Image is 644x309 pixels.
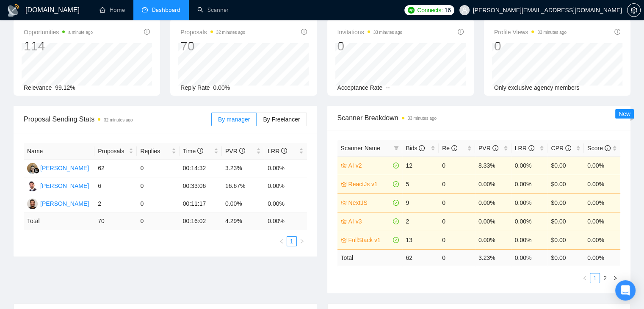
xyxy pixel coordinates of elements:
[584,231,620,249] td: 0.00%
[605,145,611,151] span: info-circle
[439,249,475,266] td: 0
[222,160,264,177] td: 3.23%
[451,145,457,151] span: info-circle
[515,145,534,152] span: LRR
[619,110,630,117] span: New
[419,145,425,151] span: info-circle
[297,236,307,246] button: right
[547,193,584,212] td: $0.00
[100,6,125,14] a: homeHome
[565,145,571,151] span: info-circle
[264,213,307,229] td: 0.00 %
[386,84,390,91] span: --
[197,6,229,14] a: searchScanner
[264,177,307,195] td: 0.00%
[580,273,590,283] button: left
[475,175,511,193] td: 0.00%
[402,156,439,175] td: 12
[27,182,89,189] a: FM[PERSON_NAME]
[27,200,89,207] a: AA[PERSON_NAME]
[281,148,287,154] span: info-circle
[393,218,399,224] span: check-circle
[373,30,402,35] time: 33 minutes ago
[180,38,245,54] div: 70
[584,175,620,193] td: 0.00%
[475,212,511,231] td: 0.00%
[587,145,610,152] span: Score
[590,273,600,283] a: 1
[27,181,38,191] img: FM
[180,177,222,195] td: 00:33:06
[537,30,566,35] time: 33 minutes ago
[402,175,439,193] td: 5
[24,213,94,229] td: Total
[287,237,296,246] a: 1
[144,29,150,35] span: info-circle
[264,160,307,177] td: 0.00%
[600,273,610,283] li: 2
[222,213,264,229] td: 4.29 %
[478,145,498,152] span: PVR
[458,29,464,35] span: info-circle
[439,175,475,193] td: 0
[225,148,245,154] span: PVR
[301,29,307,35] span: info-circle
[494,84,580,91] span: Only exclusive agency members
[492,145,498,151] span: info-circle
[287,236,297,246] li: 1
[393,200,399,206] span: check-circle
[137,195,179,213] td: 0
[394,146,399,151] span: filter
[94,213,137,229] td: 70
[239,148,245,154] span: info-circle
[337,249,403,266] td: Total
[27,164,89,171] a: ES[PERSON_NAME]
[462,7,467,13] span: user
[142,7,148,13] span: dashboard
[511,193,548,212] td: 0.00%
[511,212,548,231] td: 0.00%
[402,249,439,266] td: 62
[348,179,392,189] a: ReactJs v1
[439,212,475,231] td: 0
[494,27,567,37] span: Profile Views
[494,38,567,54] div: 0
[392,142,401,154] span: filter
[137,160,179,177] td: 0
[180,160,222,177] td: 00:14:32
[94,143,137,160] th: Proposals
[610,273,620,283] li: Next Page
[140,146,169,156] span: Replies
[442,145,457,152] span: Re
[402,212,439,231] td: 2
[341,218,347,224] span: crown
[40,199,89,208] div: [PERSON_NAME]
[584,193,620,212] td: 0.00%
[183,148,203,154] span: Time
[137,213,179,229] td: 0
[24,143,94,160] th: Name
[33,168,39,174] img: gigradar-bm.png
[475,231,511,249] td: 0.00%
[341,163,347,168] span: crown
[337,84,383,91] span: Acceptance Rate
[584,249,620,266] td: 0.00 %
[584,156,620,175] td: 0.00%
[627,7,640,14] span: setting
[348,161,392,170] a: AI v2
[580,273,590,283] li: Previous Page
[104,118,133,122] time: 32 minutes ago
[222,177,264,195] td: 16.67%
[94,160,137,177] td: 62
[341,145,380,152] span: Scanner Name
[406,145,425,152] span: Bids
[511,249,548,266] td: 0.00 %
[152,6,180,14] span: Dashboard
[610,273,620,283] button: right
[511,175,548,193] td: 0.00%
[547,175,584,193] td: $0.00
[40,181,89,190] div: [PERSON_NAME]
[297,236,307,246] li: Next Page
[408,7,415,14] img: upwork-logo.png
[68,30,93,35] time: a minute ago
